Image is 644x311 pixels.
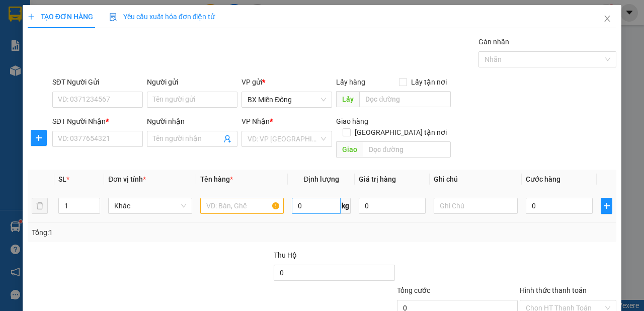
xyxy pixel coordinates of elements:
div: Người gửi [147,76,237,88]
label: Hình thức thanh toán [520,286,587,294]
div: 0914147479 [86,45,167,59]
button: Close [593,5,621,33]
input: Dọc đường [359,91,450,107]
span: [GEOGRAPHIC_DATA] tận nơi [351,127,451,138]
span: Khác [114,198,186,213]
div: Người nhận [147,116,237,127]
div: SĐT Người Nhận [52,116,143,127]
span: Thu Hộ [274,251,297,259]
input: Ghi Chú [434,198,518,214]
span: TẠO ĐƠN HÀNG [28,13,93,21]
input: 0 [359,198,426,214]
div: TÈO [9,33,79,45]
div: BX [PERSON_NAME] [86,9,167,33]
button: plus [31,130,47,146]
div: [PERSON_NAME] [86,33,167,45]
span: kg [341,198,351,214]
span: VP Nhận [242,117,270,125]
span: Lấy [336,91,359,107]
span: Tên hàng [200,175,233,183]
span: Nhận: [86,10,110,20]
img: icon [109,13,117,21]
button: delete [32,198,48,214]
div: VP gửi [242,76,332,88]
span: user-add [223,135,231,143]
input: VD: Bàn, Ghế [200,198,284,214]
span: Giao [336,141,363,158]
div: BX Miền Đông [9,9,79,33]
span: CC : [85,67,99,78]
span: BX Miền Đông [248,92,326,107]
label: Gán nhãn [478,38,509,46]
div: Tổng: 1 [32,227,250,238]
span: Gửi: [9,10,24,20]
span: plus [601,202,612,210]
span: plus [31,134,46,142]
input: Dọc đường [363,141,450,158]
span: Định lượng [303,175,339,183]
span: SL [58,175,66,183]
span: Giao hàng [336,117,368,125]
div: 300.000 [85,65,168,79]
div: 0932717750 [9,45,79,59]
span: close [603,15,611,23]
span: Lấy tận nơi [407,76,451,88]
span: Tổng cước [397,286,430,294]
div: SĐT Người Gửi [52,76,143,88]
span: Cước hàng [526,175,560,183]
span: Đơn vị tính [108,175,146,183]
button: plus [601,198,612,214]
span: plus [28,13,35,20]
span: Giá trị hàng [359,175,396,183]
th: Ghi chú [430,170,522,189]
span: Lấy hàng [336,78,365,86]
span: Yêu cầu xuất hóa đơn điện tử [109,13,215,21]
